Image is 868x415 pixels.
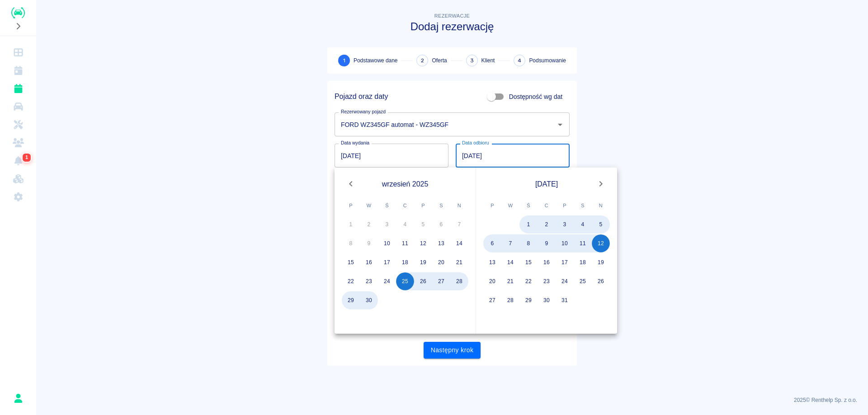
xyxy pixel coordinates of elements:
[47,396,857,404] p: 2025 © Renthelp Sp. z o.o.
[421,56,424,65] span: 2
[343,196,359,214] span: poniedziałek
[592,215,610,233] button: 5
[4,61,33,79] a: Kalendarz
[360,253,378,271] button: 16
[432,234,450,252] button: 13
[396,234,414,252] button: 11
[538,196,555,214] span: czwartek
[11,20,25,32] button: Rozwiń nawigację
[378,253,396,271] button: 17
[574,272,592,290] button: 25
[592,272,610,290] button: 26
[4,152,33,170] a: Powiadomienia
[378,272,396,290] button: 24
[501,253,519,271] button: 14
[4,116,33,134] a: Serwisy
[501,291,519,309] button: 28
[11,7,25,19] img: Renthelp
[4,134,33,152] a: Klienci
[396,253,414,271] button: 18
[529,56,566,65] span: Podsumowanie
[519,253,538,271] button: 15
[432,253,450,271] button: 20
[9,389,28,408] button: Sebastian Szczęśniak
[483,234,501,252] button: 6
[538,272,556,290] button: 23
[450,234,468,252] button: 14
[378,234,396,252] button: 10
[433,196,449,214] span: sobota
[519,291,538,309] button: 29
[342,253,360,271] button: 15
[24,153,30,162] span: 1
[502,196,519,214] span: wtorek
[424,342,481,359] button: Następny krok
[415,196,431,214] span: piątek
[592,253,610,271] button: 19
[501,272,519,290] button: 21
[354,56,397,65] span: Podstawowe dane
[451,196,467,214] span: niedziela
[483,253,501,271] button: 13
[456,144,570,168] input: DD.MM.YYYY
[519,215,538,233] button: 1
[483,272,501,290] button: 20
[397,196,413,214] span: czwartek
[450,272,468,290] button: 28
[538,234,556,252] button: 9
[414,234,432,252] button: 12
[4,98,33,116] a: Flota
[556,291,574,309] button: 31
[432,56,447,65] span: Oferta
[360,291,378,309] button: 30
[4,188,33,206] a: Ustawienia
[450,253,468,271] button: 21
[554,118,566,131] button: Otwórz
[592,175,610,193] button: Next month
[335,92,388,101] h5: Pojazd oraz daty
[414,253,432,271] button: 19
[432,272,450,290] button: 27
[341,108,386,115] label: Rezerwowany pojazd
[556,215,574,233] button: 3
[574,234,592,252] button: 11
[574,253,592,271] button: 18
[592,234,610,252] button: 12
[509,92,562,102] span: Dostępność wg dat
[342,291,360,309] button: 29
[518,56,521,65] span: 4
[538,291,556,309] button: 30
[501,234,519,252] button: 7
[327,20,577,33] h3: Dodaj rezerwację
[361,196,377,214] span: wtorek
[519,234,538,252] button: 8
[382,178,429,190] span: wrzesień 2025
[396,272,414,290] button: 25
[4,170,33,188] a: Widget WWW
[470,56,474,65] span: 3
[341,140,369,146] label: Data wydania
[379,196,395,214] span: środa
[575,196,591,214] span: sobota
[484,196,500,214] span: poniedziałek
[342,175,360,193] button: Previous month
[360,272,378,290] button: 23
[343,56,345,65] span: 1
[535,178,558,190] span: [DATE]
[538,253,556,271] button: 16
[556,253,574,271] button: 17
[414,272,432,290] button: 26
[481,56,495,65] span: Klient
[4,43,33,61] a: Dashboard
[556,272,574,290] button: 24
[335,144,448,168] input: DD.MM.YYYY
[434,13,470,19] span: Rezerwacje
[538,215,556,233] button: 2
[557,196,573,214] span: piątek
[483,291,501,309] button: 27
[4,79,33,98] a: Rezerwacje
[462,140,489,146] label: Data odbioru
[520,196,537,214] span: środa
[556,234,574,252] button: 10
